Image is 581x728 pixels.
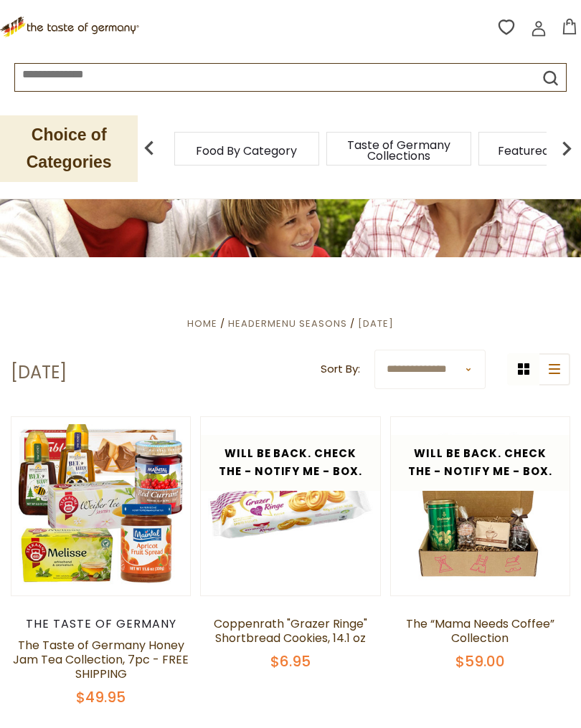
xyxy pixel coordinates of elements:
[11,417,190,595] img: The Taste of Germany Honey Jam Tea Collection, 7pc - FREE SHIPPING
[358,317,394,330] a: [DATE]
[214,616,367,646] a: Coppenrath "Grazer Ringe" Shortbread Cookies, 14.1 oz
[187,317,217,330] a: Home
[391,417,570,595] img: The Mama Needs Coffee Collection
[228,317,347,330] a: HeaderMenu Seasons
[76,687,126,707] span: $49.95
[406,616,554,646] a: The “Mama Needs Coffee” Collection
[341,140,456,161] a: Taste of Germany Collections
[11,617,191,631] div: The Taste of Germany
[196,145,297,156] a: Food By Category
[455,651,505,671] span: $59.00
[270,651,311,671] span: $6.95
[552,134,581,163] img: next arrow
[135,134,164,163] img: previous arrow
[201,417,379,595] img: Coppenrath "Grazer Ringe" Shortbread Cookies, 14.1 oz
[11,362,67,383] h1: [DATE]
[321,360,360,378] label: Sort By:
[13,637,189,682] a: The Taste of Germany Honey Jam Tea Collection, 7pc - FREE SHIPPING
